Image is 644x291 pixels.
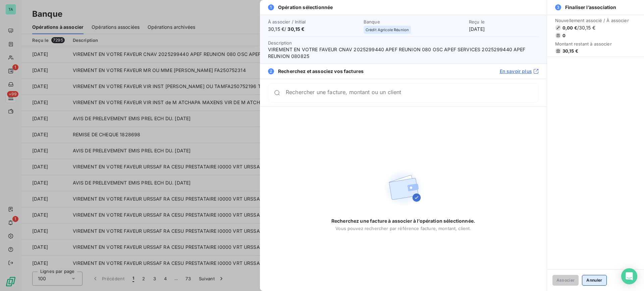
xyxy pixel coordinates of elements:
[562,25,577,30] span: 0,00 €
[565,4,616,11] span: Finaliser l’association
[562,33,566,38] span: 0
[364,19,465,24] span: Banque
[268,4,274,10] span: 1
[335,226,471,231] span: Vous pouvez rechercher par référence facture, montant, client.
[577,24,595,31] span: / 30,15 €
[278,68,364,75] span: Recherchez et associez vos factures
[562,48,578,54] span: 30,15 €
[268,19,360,24] span: À associer / Initial
[500,68,539,75] a: En savoir plus
[278,4,333,11] span: Opération sélectionnée
[469,19,539,32] div: [DATE]
[555,4,561,10] span: 3
[621,268,637,284] div: Open Intercom Messenger
[268,40,292,46] span: Description
[552,275,579,286] button: Associer
[382,167,425,210] img: Empty state
[366,28,409,32] span: Crédit Agricole Réunion
[582,275,606,286] button: Annuler
[268,46,539,60] span: VIREMENT EN VOTRE FAVEUR CNAV 2025299440 APEF REUNION 080 OSC APEF SERVICES 2025299440 APEF REUNI...
[469,19,539,24] span: Reçu le
[555,41,629,47] span: Montant restant à associer
[286,89,538,96] input: placeholder
[287,26,305,32] span: 30,15 €
[555,18,629,23] span: Nouvellement associé / À associer
[268,68,274,74] span: 2
[331,218,475,224] span: Recherchez une facture à associer à l’opération sélectionnée.
[268,26,360,32] span: 30,15 € /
